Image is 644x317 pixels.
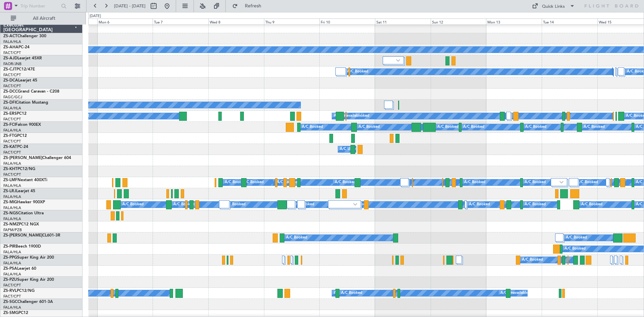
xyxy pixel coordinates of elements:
[3,84,21,89] a: FACT/CPT
[3,245,15,249] span: ZS-PIR
[3,90,59,94] a: ZS-DCCGrand Caravan - C208
[3,211,44,215] a: ZS-NGSCitation Ultra
[264,18,320,24] div: Thu 9
[3,205,21,210] a: FALA/HLA
[225,177,246,188] div: A/C Booked
[153,18,208,24] div: Tue 7
[340,144,368,154] div: A/C Unavailable
[3,156,42,160] span: ZS-[PERSON_NAME]
[3,167,35,171] a: ZS-KHTPC12/NG
[566,233,587,243] div: A/C Booked
[3,123,41,127] a: ZS-FCIFalcon 900EX
[3,245,41,249] a: ZS-PIRBeech 1900D
[3,67,16,71] span: ZS-CJT
[3,300,17,304] span: ZS-SGC
[3,283,21,288] a: FACT/CPT
[565,244,586,254] div: A/C Booked
[525,200,546,210] div: A/C Booked
[3,95,22,100] a: FAGC/GCJ
[3,56,17,60] span: ZS-AJD
[3,178,17,182] span: ZS-LMF
[3,256,17,260] span: ZS-PPG
[335,177,356,188] div: A/C Booked
[3,123,15,127] span: ZS-FCI
[3,233,42,237] span: ZS-[PERSON_NAME]
[396,59,400,62] img: arrow-gray.svg
[224,200,246,210] div: A/C Booked
[3,150,21,155] a: FACT/CPT
[3,289,17,293] span: ZS-RVL
[3,250,21,255] a: FALA/HLA
[286,233,307,243] div: A/C Booked
[525,177,546,188] div: A/C Booked
[97,18,153,24] div: Mon 6
[529,1,578,11] button: Quick Links
[334,111,362,121] div: A/C Unavailable
[208,18,264,24] div: Wed 8
[3,45,30,49] a: ZS-AHAPC-24
[3,134,17,138] span: ZS-FTG
[3,189,35,193] a: ZS-LRJLearjet 45
[3,294,21,299] a: FACT/CPT
[3,311,28,315] a: ZS-SMGPC12
[3,50,21,55] a: FACT/CPT
[3,161,21,166] a: FALA/HLA
[437,122,459,132] div: A/C Booked
[3,233,60,237] a: ZS-[PERSON_NAME]CL601-3R
[173,200,195,210] div: A/C Booked
[3,34,46,38] a: ZS-ACTChallenger 300
[3,117,21,122] a: FACT/CPT
[584,122,605,132] div: A/C Booked
[3,156,71,160] a: ZS-[PERSON_NAME]Challenger 604
[3,112,26,116] a: ZS-ERSPC12
[3,200,45,204] a: ZS-MIGHawker 900XP
[3,61,21,66] a: FAOR/JNB
[122,200,144,210] div: A/C Booked
[17,16,71,21] span: All Aircraft
[3,56,42,60] a: ZS-AJDLearjet 45XR
[3,311,18,315] span: ZS-SMG
[525,122,546,132] div: A/C Booked
[7,13,73,24] button: All Aircraft
[3,222,19,226] span: ZS-NMZ
[3,300,53,304] a: ZS-SGCChallenger 601-3A
[334,288,362,298] div: A/C Unavailable
[359,122,380,132] div: A/C Booked
[3,272,21,277] a: FALA/HLA
[577,177,598,188] div: A/C Booked
[319,18,375,24] div: Fri 10
[3,178,47,182] a: ZS-LMFNextant 400XTi
[3,278,17,282] span: ZS-PZU
[3,261,21,266] a: FALA/HLA
[239,4,267,8] span: Refresh
[542,18,597,24] div: Tue 14
[3,211,18,215] span: ZS-NGS
[353,203,357,206] img: arrow-gray.svg
[3,267,17,271] span: ZS-PSA
[3,145,17,149] span: ZS-KAT
[3,67,35,71] a: ZS-CJTPC12/47E
[431,18,486,24] div: Sun 12
[3,39,21,44] a: FALA/HLA
[3,34,17,38] span: ZS-ACT
[90,13,101,19] div: [DATE]
[3,222,39,226] a: ZS-NMZPC12 NGX
[464,177,485,188] div: A/C Booked
[277,177,298,188] div: A/C Booked
[114,3,146,9] span: [DATE] - [DATE]
[3,289,35,293] a: ZS-RVLPC12/NG
[347,67,368,77] div: A/C Booked
[3,305,21,310] a: FALA/HLA
[3,278,54,282] a: ZS-PZUSuper King Air 200
[3,256,54,260] a: ZS-PPGSuper King Air 200
[3,134,27,138] a: ZS-FTGPC12
[542,3,565,10] div: Quick Links
[3,183,21,188] a: FALA/HLA
[3,78,18,83] span: ZS-DCA
[3,194,21,199] a: FALA/HLA
[3,106,21,111] a: FALA/HLA
[3,101,48,105] a: ZS-DFICitation Mustang
[3,112,17,116] span: ZS-ERS
[3,90,18,94] span: ZS-DCC
[522,255,543,265] div: A/C Booked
